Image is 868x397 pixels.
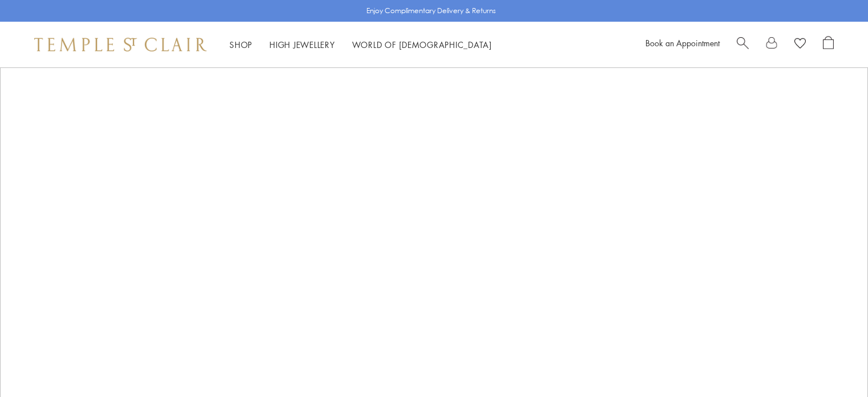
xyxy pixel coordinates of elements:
[229,38,492,52] nav: Main navigation
[366,5,496,17] p: Enjoy Complimentary Delivery & Returns
[737,36,749,53] a: Search
[229,39,252,50] a: ShopShop
[352,39,492,50] a: World of [DEMOGRAPHIC_DATA]World of [DEMOGRAPHIC_DATA]
[645,37,720,49] a: Book an Appointment
[269,39,335,50] a: High JewelleryHigh Jewellery
[34,38,207,51] img: Temple St. Clair
[823,36,834,53] a: Open Shopping Bag
[811,343,857,386] iframe: Gorgias live chat messenger
[794,36,806,53] a: View Wishlist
